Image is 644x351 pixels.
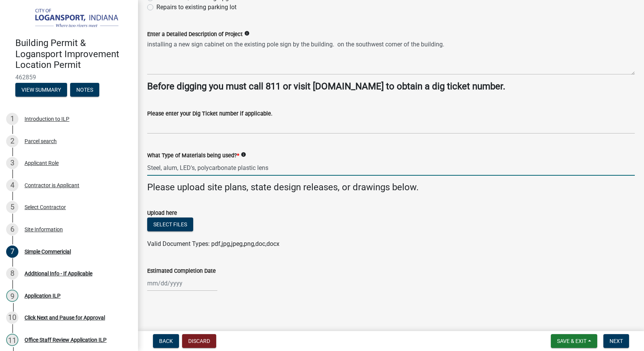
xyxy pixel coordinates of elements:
[6,267,18,280] div: 8
[609,338,623,344] span: Next
[147,240,279,247] span: Valid Document Types: pdf,jpg,jpeg,png,doc,docx
[147,32,243,37] label: Enter a Detailed Description of Project
[25,204,66,210] div: Select Contractor
[159,338,173,344] span: Back
[25,183,79,188] div: Contractor is Applicant
[6,201,18,213] div: 5
[70,83,99,97] button: Notes
[25,293,61,298] div: Application ILP
[6,311,18,324] div: 10
[25,116,69,122] div: Introduction to ILP
[6,334,18,346] div: 11
[182,334,216,348] button: Discard
[6,113,18,125] div: 1
[15,87,67,93] wm-modal-confirm: Summary
[25,138,57,144] div: Parcel search
[6,290,18,302] div: 9
[25,160,59,166] div: Applicant Role
[25,227,63,232] div: Site Information
[551,334,597,348] button: Save & Exit
[147,111,273,117] label: Please enter your Dig Ticket number if applicable.
[15,8,126,30] img: City of Logansport, Indiana
[25,249,71,254] div: Simple Commericial
[147,211,177,216] label: Upload here
[147,218,193,231] button: Select files
[147,269,216,274] label: Estimated Completion Date
[6,135,18,147] div: 2
[147,275,217,291] input: mm/dd/yyyy
[557,338,586,344] span: Save & Exit
[153,334,179,348] button: Back
[70,87,99,93] wm-modal-confirm: Notes
[241,152,246,157] i: info
[15,74,123,81] span: 462859
[25,271,92,276] div: Additional Info - If Applicable
[147,182,635,193] h4: Please upload site plans, state design releases, or drawings below.
[147,81,505,92] strong: Before digging you must call 811 or visit [DOMAIN_NAME] to obtain a dig ticket number.
[15,83,67,97] button: View Summary
[156,3,237,12] label: Repairs to existing parking lot
[25,315,105,320] div: Click Next and Pause for Approval
[147,153,239,158] label: What Type of Materials being used?
[6,246,18,258] div: 7
[6,223,18,236] div: 6
[15,38,132,71] h4: Building Permit & Logansport Improvement Location Permit
[6,157,18,169] div: 3
[244,31,250,36] i: info
[603,334,629,348] button: Next
[6,179,18,191] div: 4
[25,337,107,343] div: Office Staff Review Application ILP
